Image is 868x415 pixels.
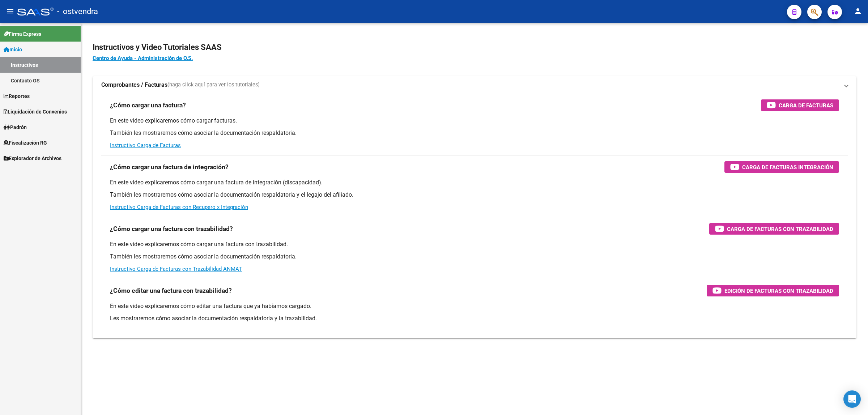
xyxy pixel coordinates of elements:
[727,224,833,234] span: Carga de Facturas con Trazabilidad
[93,76,856,94] mat-expansion-panel-header: Comprobantes / Facturas(haga click aquí para ver los tutoriales)
[707,285,839,296] button: Edición de Facturas con Trazabilidad
[110,142,181,149] a: Instructivo Carga de Facturas
[761,99,839,111] button: Carga de Facturas
[110,204,248,210] a: Instructivo Carga de Facturas con Recupero x Integración
[110,240,839,248] p: En este video explicaremos cómo cargar una factura con trazabilidad.
[110,224,233,234] h3: ¿Cómo cargar una factura con trazabilidad?
[57,4,98,20] span: - ostvendra
[110,100,186,110] h3: ¿Cómo cargar una factura?
[110,129,839,137] p: También les mostraremos cómo asociar la documentación respaldatoria.
[4,30,41,38] span: Firma Express
[854,7,862,16] mat-icon: person
[110,286,232,296] h3: ¿Cómo editar una factura con trazabilidad?
[167,81,260,89] span: (haga click aquí para ver los tutoriales)
[724,286,833,295] span: Edición de Facturas con Trazabilidad
[110,302,839,310] p: En este video explicaremos cómo editar una factura que ya habíamos cargado.
[93,40,856,54] h2: Instructivos y Video Tutoriales SAAS
[4,154,61,162] span: Explorador de Archivos
[110,117,839,125] p: En este video explicaremos cómo cargar facturas.
[110,266,242,272] a: Instructivo Carga de Facturas con Trazabilidad ANMAT
[843,390,861,408] div: Open Intercom Messenger
[742,163,833,172] span: Carga de Facturas Integración
[4,92,30,100] span: Reportes
[4,108,67,116] span: Liquidación de Convenios
[110,315,839,322] p: Les mostraremos cómo asociar la documentación respaldatoria y la trazabilidad.
[4,46,22,54] span: Inicio
[93,55,193,61] a: Centro de Ayuda - Administración de O.S.
[709,223,839,235] button: Carga de Facturas con Trazabilidad
[4,123,27,131] span: Padrón
[110,162,229,172] h3: ¿Cómo cargar una factura de integración?
[779,101,833,110] span: Carga de Facturas
[110,191,839,199] p: También les mostraremos cómo asociar la documentación respaldatoria y el legajo del afiliado.
[101,81,167,89] strong: Comprobantes / Facturas
[110,253,839,261] p: También les mostraremos cómo asociar la documentación respaldatoria.
[4,139,47,147] span: Fiscalización RG
[110,179,839,187] p: En este video explicaremos cómo cargar una factura de integración (discapacidad).
[6,7,14,16] mat-icon: menu
[724,161,839,173] button: Carga de Facturas Integración
[93,94,856,338] div: Comprobantes / Facturas(haga click aquí para ver los tutoriales)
